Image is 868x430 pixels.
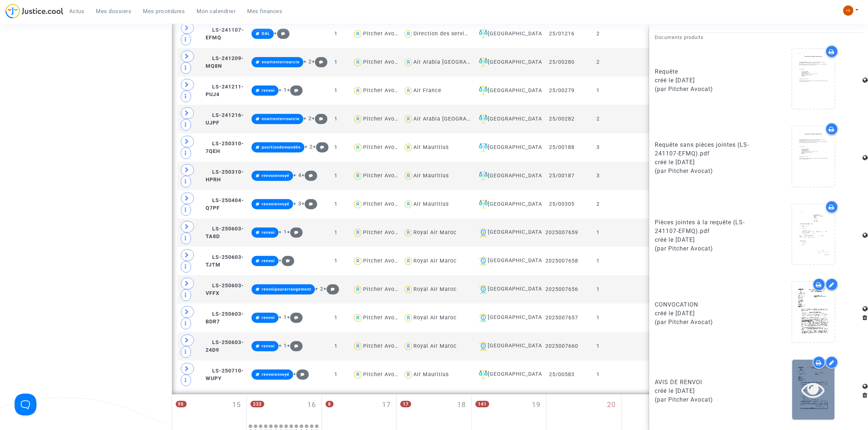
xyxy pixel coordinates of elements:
[322,218,350,247] td: 1
[542,190,581,218] td: 25/00305
[5,4,63,19] img: jc-logo.svg
[413,201,449,207] div: Air Mauritius
[363,31,403,37] div: Pitcher Avocat
[206,141,244,155] span: LS-250310-7QEH
[542,76,581,105] td: 25/00279
[206,55,244,70] span: LS-241209-MQ8N
[457,400,466,410] span: 18
[581,247,615,275] td: 1
[363,59,403,65] div: Pitcher Avocat
[353,142,363,153] img: icon-user.svg
[403,171,414,181] img: icon-user.svg
[262,173,289,178] span: renvoienvoyé
[581,76,615,105] td: 1
[403,114,414,125] img: icon-user.svg
[15,394,36,415] iframe: Help Scout Beacon - Open
[247,394,322,423] div: mardi septembre 16, 232 events, click to expand
[287,87,303,93] span: +
[262,230,275,235] span: renvoi
[262,344,275,348] span: renvoi
[322,304,350,332] td: 1
[262,145,301,150] span: positiondemandée
[63,6,90,17] a: Actus
[274,30,289,36] span: +
[326,401,334,407] span: 8
[479,257,488,265] img: icon-banque.svg
[137,6,191,17] a: Mes procédures
[655,300,753,309] div: CONVOCATION
[363,87,403,94] div: Pitcher Avocat
[322,76,350,105] td: 1
[403,142,414,153] img: icon-user.svg
[542,275,581,304] td: 2025007656
[293,371,309,377] span: +
[413,315,457,321] div: Royal Air Maroc
[403,29,414,39] img: icon-user.svg
[542,20,581,48] td: 25/01216
[262,88,275,93] span: renvoi
[479,58,488,67] img: icon-faciliter-sm.svg
[655,378,753,387] div: AVIS DE RENVOI
[312,115,327,122] span: +
[542,105,581,133] td: 25/00282
[581,48,615,76] td: 2
[206,84,244,98] span: LS-241211-PUJ4
[262,117,300,121] span: enattenterrourcie
[479,228,488,237] img: icon-banque.svg
[322,247,350,275] td: 1
[542,218,581,247] td: 2025007659
[353,57,363,68] img: icon-user.svg
[403,57,414,68] img: icon-user.svg
[301,201,317,207] span: +
[293,172,301,178] span: + 4
[413,59,498,65] div: Air Arabia [GEOGRAPHIC_DATA]
[287,343,303,349] span: +
[655,167,753,175] div: (par Pitcher Avocat)
[363,173,403,179] div: Pitcher Avocat
[476,58,540,67] div: [GEOGRAPHIC_DATA]
[363,116,403,122] div: Pitcher Avocat
[206,283,244,297] span: LS-250603-VFFX
[322,133,350,162] td: 1
[413,258,457,264] div: Royal Air Maroc
[655,141,753,158] div: Requête sans pièces jointes (LS-241107-EFMQ).pdf
[353,341,363,352] img: icon-user.svg
[655,85,753,94] div: (par Pitcher Avocat)
[413,286,457,292] div: Royal Air Maroc
[353,171,363,181] img: icon-user.svg
[353,228,363,238] img: icon-user.svg
[476,86,540,95] div: [GEOGRAPHIC_DATA]
[250,401,264,407] span: 232
[581,218,615,247] td: 1
[476,342,540,351] div: [GEOGRAPHIC_DATA]
[581,332,615,360] td: 1
[322,48,350,76] td: 1
[322,190,350,218] td: 1
[307,400,316,410] span: 16
[403,199,414,210] img: icon-user.svg
[581,162,615,190] td: 3
[206,226,244,240] span: LS-250603-TA8D
[279,87,287,93] span: + 1
[279,314,287,320] span: + 1
[313,144,328,150] span: +
[413,371,449,378] div: Air Mauritius
[413,173,449,179] div: Air Mauritius
[197,8,236,15] span: Mon calendrier
[279,229,287,235] span: + 1
[479,200,488,209] img: icon-faciliter-sm.svg
[581,105,615,133] td: 2
[353,284,363,295] img: icon-user.svg
[353,86,363,96] img: icon-user.svg
[542,133,581,162] td: 25/00188
[655,318,753,327] div: (par Pitcher Avocat)
[403,313,414,323] img: icon-user.svg
[581,304,615,332] td: 1
[476,370,540,379] div: [GEOGRAPHIC_DATA]
[403,86,414,96] img: icon-user.svg
[242,6,288,17] a: Mes finances
[96,8,132,15] span: Mes dossiers
[413,116,498,122] div: Air Arabia [GEOGRAPHIC_DATA]
[90,6,137,17] a: Mes dossiers
[655,35,704,40] small: Documents produits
